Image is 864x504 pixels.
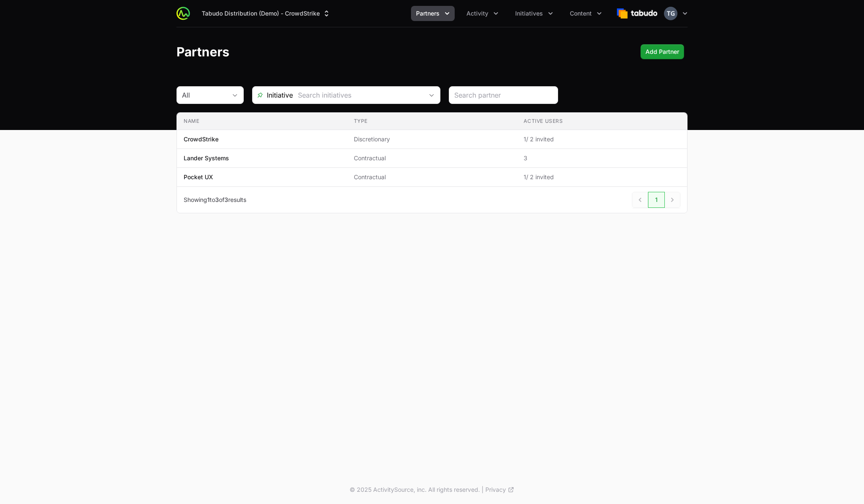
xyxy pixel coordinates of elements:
[197,6,336,21] div: Supplier switch menu
[253,90,293,100] span: Initiative
[461,6,503,21] div: Activity menu
[570,9,592,18] span: Content
[184,154,229,162] p: Lander Systems
[354,173,511,181] span: Contractual
[184,196,246,204] p: Showing to of results
[510,6,558,21] div: Initiatives menu
[184,135,219,143] p: CrowdStrike
[524,154,680,162] span: 3
[565,6,607,21] button: Content
[176,7,190,20] img: ActivitySource
[354,154,511,162] span: Contractual
[640,44,684,59] button: Add Partner
[617,5,657,22] img: Tabudo Distribution (Demo)
[416,9,440,18] span: Partners
[466,9,488,18] span: Activity
[224,196,228,203] span: 3
[190,6,607,21] div: Main navigation
[411,6,455,21] button: Partners
[648,192,665,208] a: 1
[197,6,336,21] button: Tabudo Distribution (Demo) - CrowdStrike
[350,485,480,494] p: © 2025 ActivitySource, inc. All rights reserved.
[524,135,680,143] span: 1 / 2 invited
[515,9,543,18] span: Initiatives
[184,173,213,181] p: Pocket UX
[411,6,455,21] div: Partners menu
[176,44,229,59] h1: Partners
[215,196,219,203] span: 3
[347,113,517,130] th: Type
[182,90,227,100] div: All
[640,44,684,59] div: Primary actions
[454,90,553,100] input: Search partner
[485,485,514,494] a: Privacy
[207,196,210,203] span: 1
[517,113,687,130] th: Active Users
[664,7,677,20] img: Timothy Greig
[524,173,680,181] span: 1 / 2 invited
[510,6,558,21] button: Initiatives
[177,87,243,103] button: All
[645,47,679,57] span: Add Partner
[293,87,423,103] input: Search initiatives
[423,87,440,103] div: Open
[565,6,607,21] div: Content menu
[177,113,347,130] th: Name
[461,6,503,21] button: Activity
[482,485,484,494] span: |
[354,135,511,143] span: Discretionary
